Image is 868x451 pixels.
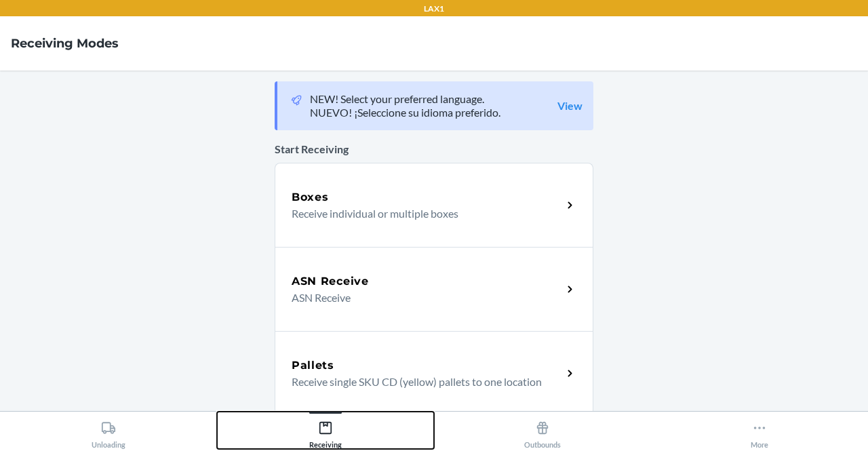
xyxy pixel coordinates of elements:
[524,415,561,449] div: Outbounds
[275,141,593,157] p: Start Receiving
[217,412,434,449] button: Receiving
[275,163,593,247] a: BoxesReceive individual or multiple boxes
[424,3,444,15] p: LAX1
[751,415,768,449] div: More
[310,92,500,106] p: NEW! Select your preferred language.
[275,331,593,415] a: PalletsReceive single SKU CD (yellow) pallets to one location
[292,273,369,290] h5: ASN Receive
[92,415,125,449] div: Unloading
[310,106,500,119] p: NUEVO! ¡Seleccione su idioma preferido.
[309,415,342,449] div: Receiving
[292,189,329,205] h5: Boxes
[434,412,651,449] button: Outbounds
[292,374,551,390] p: Receive single SKU CD (yellow) pallets to one location
[557,99,583,113] a: View
[292,205,551,222] p: Receive individual or multiple boxes
[292,290,551,306] p: ASN Receive
[292,357,334,374] h5: Pallets
[651,412,868,449] button: More
[11,35,119,52] h4: Receiving Modes
[275,247,593,331] a: ASN ReceiveASN Receive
